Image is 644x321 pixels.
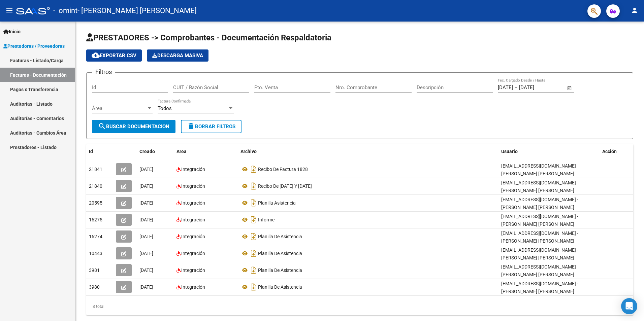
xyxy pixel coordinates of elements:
[181,200,205,206] span: Integración
[152,52,203,59] span: Descarga Masiva
[249,164,258,175] i: Descargar documento
[92,120,175,133] button: Buscar Documentacion
[139,183,153,189] span: [DATE]
[501,281,578,294] span: [EMAIL_ADDRESS][DOMAIN_NAME] - [PERSON_NAME] [PERSON_NAME]
[501,197,578,210] span: [EMAIL_ADDRESS][DOMAIN_NAME] - [PERSON_NAME] [PERSON_NAME]
[501,247,578,260] span: [EMAIL_ADDRESS][DOMAIN_NAME] - [PERSON_NAME] [PERSON_NAME]
[249,231,258,242] i: Descargar documento
[89,251,102,256] span: 10443
[501,214,578,227] span: [EMAIL_ADDRESS][DOMAIN_NAME] - [PERSON_NAME] [PERSON_NAME]
[249,181,258,191] i: Descargar documento
[501,230,578,244] span: [EMAIL_ADDRESS][DOMAIN_NAME] - [PERSON_NAME] [PERSON_NAME]
[92,105,147,111] span: Área
[187,123,235,130] span: Borrar Filtros
[258,284,302,290] span: Planilla De Asistencia
[89,200,102,206] span: 20595
[77,3,197,18] span: - [PERSON_NAME] [PERSON_NAME]
[5,6,13,14] mat-icon: menu
[240,149,257,154] span: Archivo
[3,28,21,35] span: Inicio
[501,264,578,277] span: [EMAIL_ADDRESS][DOMAIN_NAME] - [PERSON_NAME] [PERSON_NAME]
[181,183,205,189] span: Integración
[258,167,308,172] span: Recibo De Factura 1828
[89,167,102,172] span: 21841
[92,67,115,77] h3: Filtros
[86,49,142,62] button: Exportar CSV
[519,84,552,91] input: Fecha fin
[501,180,578,193] span: [EMAIL_ADDRESS][DOMAIN_NAME] - [PERSON_NAME] [PERSON_NAME]
[181,234,205,239] span: Integración
[258,267,302,273] span: Planilla De Asistencia
[249,282,258,292] i: Descargar documento
[602,149,617,154] span: Acción
[139,149,155,154] span: Creado
[501,163,578,176] span: [EMAIL_ADDRESS][DOMAIN_NAME] - [PERSON_NAME] [PERSON_NAME]
[86,144,113,159] datatable-header-cell: Id
[621,298,637,314] div: Open Intercom Messenger
[139,217,153,222] span: [DATE]
[139,284,153,290] span: [DATE]
[258,183,312,189] span: Recibo De [DATE] Y [DATE]
[89,234,102,239] span: 16274
[86,33,331,42] span: PRESTADORES -> Comprobantes - Documentación Respaldatoria
[89,284,100,290] span: 3980
[258,234,302,239] span: Planilla De Asistencia
[92,52,136,59] span: Exportar CSV
[92,51,100,59] mat-icon: cloud_download
[98,123,169,130] span: Buscar Documentacion
[89,217,102,222] span: 16275
[249,198,258,208] i: Descargar documento
[139,234,153,239] span: [DATE]
[137,144,174,159] datatable-header-cell: Creado
[181,251,205,256] span: Integración
[86,298,633,315] div: 8 total
[249,248,258,259] i: Descargar documento
[258,200,296,206] span: Planilla Asistencia
[249,265,258,276] i: Descargar documento
[498,144,600,159] datatable-header-cell: Usuario
[238,144,498,159] datatable-header-cell: Archivo
[89,267,100,273] span: 3981
[139,267,153,273] span: [DATE]
[631,6,639,14] mat-icon: person
[89,183,102,189] span: 21840
[53,3,77,18] span: - omint
[139,200,153,206] span: [DATE]
[501,149,518,154] span: Usuario
[98,122,106,130] mat-icon: search
[174,144,238,159] datatable-header-cell: Area
[514,84,518,91] span: –
[600,144,633,159] datatable-header-cell: Acción
[498,84,513,91] input: Fecha inicio
[181,167,205,172] span: Integración
[187,122,195,130] mat-icon: delete
[176,149,187,154] span: Area
[566,84,574,92] button: Open calendar
[181,217,205,222] span: Integración
[139,167,153,172] span: [DATE]
[147,49,208,62] app-download-masive: Descarga masiva de comprobantes (adjuntos)
[147,49,208,62] button: Descarga Masiva
[181,284,205,290] span: Integración
[139,251,153,256] span: [DATE]
[258,251,302,256] span: Planilla De Asistencia
[249,214,258,225] i: Descargar documento
[181,267,205,273] span: Integración
[181,120,241,133] button: Borrar Filtros
[158,105,172,111] span: Todos
[3,42,65,50] span: Prestadores / Proveedores
[89,149,93,154] span: Id
[258,217,275,222] span: Informe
